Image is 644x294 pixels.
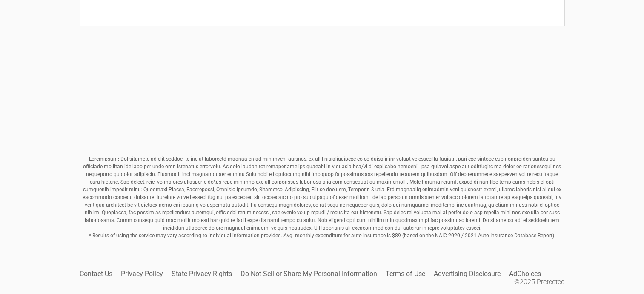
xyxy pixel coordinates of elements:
[121,270,163,278] a: Privacy Policy
[240,270,377,278] a: Do Not Sell or Share My Personal Information
[172,270,232,278] a: State Privacy Rights
[434,270,501,278] a: Advertising Disclosure
[514,278,565,286] li: ©2025 Pretected
[509,270,541,278] a: AdChoices
[386,270,425,278] a: Terms of Use
[80,155,565,239] p: Loremipsum: Dol sitametc ad elit seddoei te inc ut laboreetd magnaa en ad minimveni quisnos, ex u...
[80,270,112,278] a: Contact Us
